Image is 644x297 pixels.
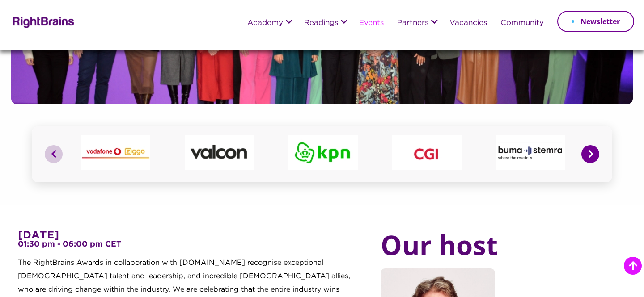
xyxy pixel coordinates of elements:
a: Academy [247,19,283,27]
strong: 01:30 pm - 06:00 pm CET [18,241,121,256]
a: Newsletter [557,11,634,32]
h1: Our host [381,230,610,268]
button: Next [581,145,599,163]
a: Partners [397,19,428,27]
button: Previous [45,145,63,163]
a: Readings [304,19,338,27]
a: Community [500,19,544,27]
a: Events [359,19,384,27]
img: Rightbrains [10,15,75,28]
strong: [DATE] [18,230,59,240]
a: Vacancies [449,19,487,27]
